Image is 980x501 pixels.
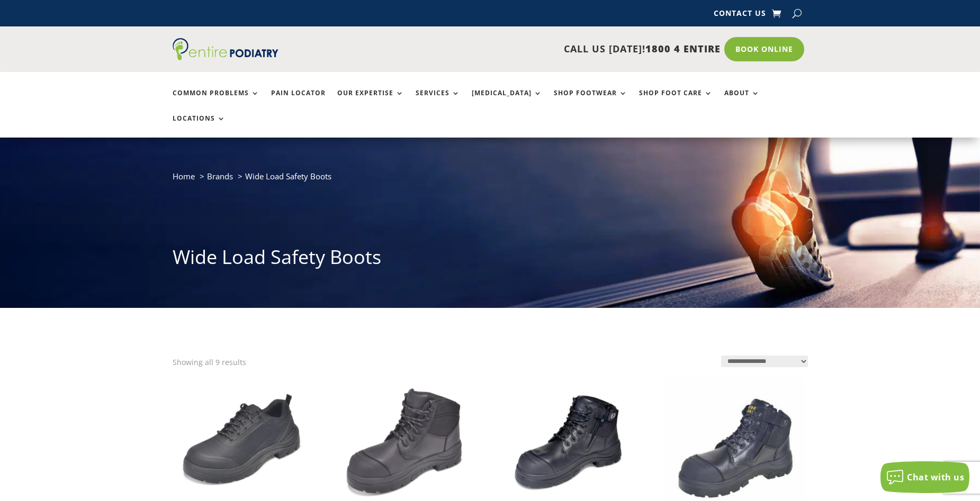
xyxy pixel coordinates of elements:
[271,89,326,112] a: Pain Locator
[907,471,964,483] span: Chat with us
[173,169,808,191] nav: breadcrumb
[880,461,969,493] button: Chat with us
[245,171,331,181] span: Wide Load Safety Boots
[721,356,808,367] select: Shop order
[416,89,460,112] a: Services
[173,171,195,181] a: Home
[337,89,404,112] a: Our Expertise
[319,42,721,56] p: CALL US [DATE]!
[714,10,766,21] a: Contact Us
[554,89,627,112] a: Shop Footwear
[724,37,804,61] a: Book Online
[173,38,278,60] img: logo (1)
[173,244,808,276] h1: Wide Load Safety Boots
[173,52,278,62] a: Entire Podiatry
[639,89,713,112] a: Shop Foot Care
[173,115,226,138] a: Locations
[472,89,542,112] a: [MEDICAL_DATA]
[173,89,259,112] a: Common Problems
[173,356,246,369] p: Showing all 9 results
[724,89,760,112] a: About
[207,171,233,181] a: Brands
[645,42,721,55] span: 1800 4 ENTIRE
